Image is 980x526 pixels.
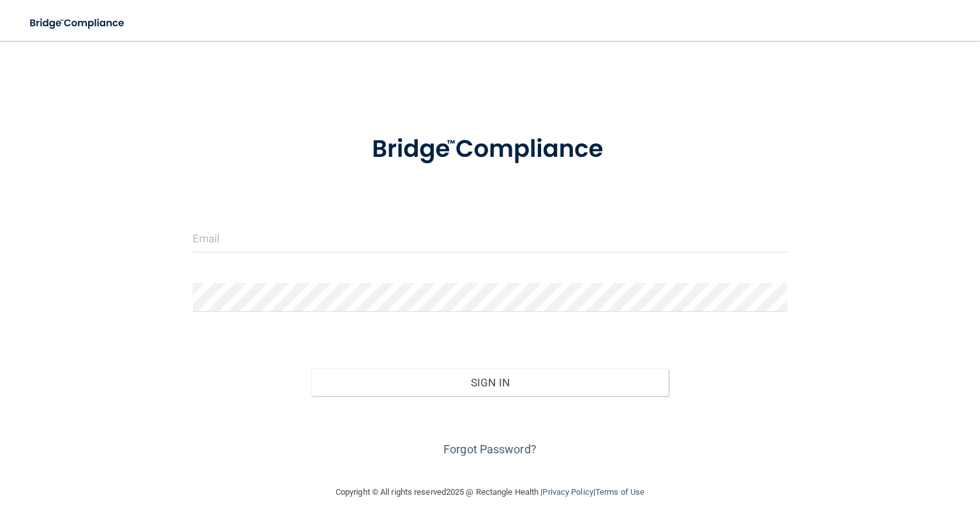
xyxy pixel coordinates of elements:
[311,369,668,397] button: Sign In
[443,442,537,456] a: Forgot Password?
[193,224,787,252] input: Email
[346,117,634,182] img: bridge_compliance_login_screen.278c3ca4.svg
[257,472,723,513] div: Copyright © All rights reserved 2025 @ Rectangle Health | |
[19,10,137,36] img: bridge_compliance_login_screen.278c3ca4.svg
[595,487,644,497] a: Terms of Use
[542,487,593,497] a: Privacy Policy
